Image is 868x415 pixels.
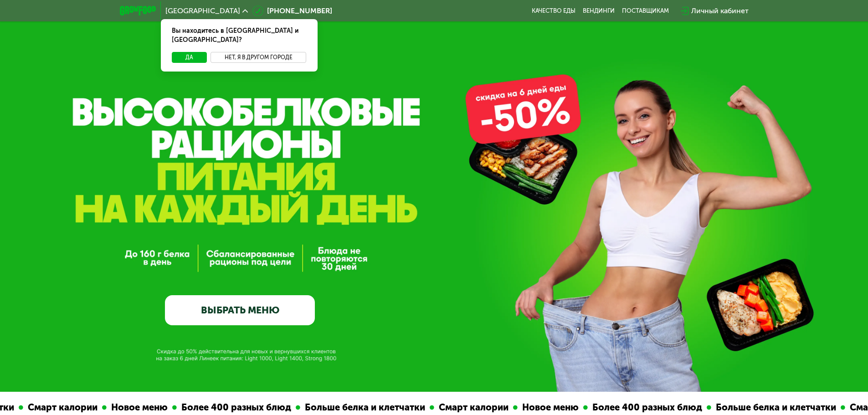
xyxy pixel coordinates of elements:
[21,400,100,415] div: Смарт калории
[691,5,749,16] div: Личный кабинет
[175,400,293,415] div: Более 400 разных блюд
[515,400,581,415] div: Новое меню
[532,7,575,15] a: Качество еды
[298,400,427,415] div: Больше белка и клетчатки
[211,52,307,63] button: Нет, я в другом городе
[432,400,511,415] div: Смарт калории
[622,7,669,15] div: поставщикам
[104,400,170,415] div: Новое меню
[165,7,240,15] span: [GEOGRAPHIC_DATA]
[586,400,704,415] div: Более 400 разных блюд
[252,5,332,16] a: [PHONE_NUMBER]
[709,400,838,415] div: Больше белка и клетчатки
[161,19,318,52] div: Вы находитесь в [GEOGRAPHIC_DATA] и [GEOGRAPHIC_DATA]?
[172,52,207,63] button: Да
[165,295,315,325] a: ВЫБРАТЬ МЕНЮ
[583,7,615,15] a: Вендинги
